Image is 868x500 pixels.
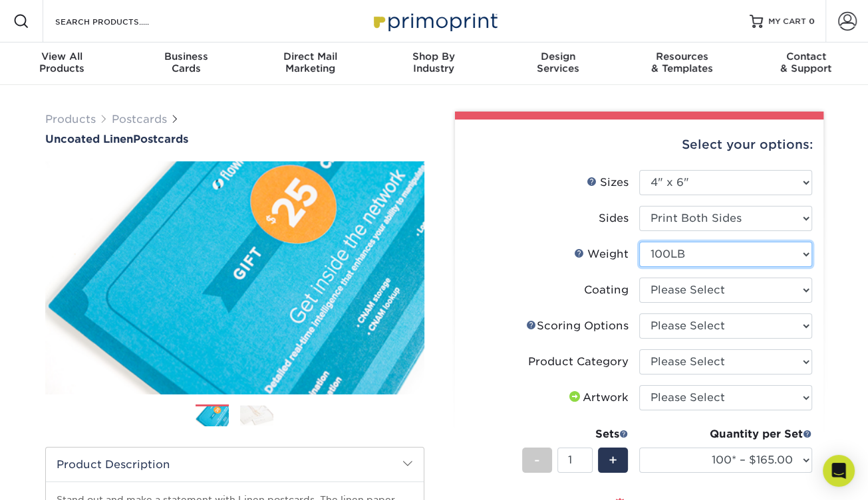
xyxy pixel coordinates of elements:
[248,42,372,85] a: Direct MailMarketing
[112,113,167,125] a: Postcards
[372,50,496,62] span: Shop By
[768,16,806,27] span: MY CART
[45,147,424,408] img: Uncoated Linen 01
[372,42,496,85] a: Shop ByIndustry
[809,17,815,26] span: 0
[124,50,247,74] div: Cards
[368,7,501,35] img: Primoprint
[496,50,620,62] span: Design
[639,426,812,442] div: Quantity per Set
[522,426,629,442] div: Sets
[534,450,540,470] span: -
[567,390,629,406] div: Artwork
[620,50,744,74] div: & Templates
[584,282,629,298] div: Coating
[45,133,424,145] h1: Postcards
[240,405,273,426] img: Postcards 02
[46,448,424,481] h2: Product Description
[45,133,424,145] a: Uncoated LinenPostcards
[124,50,247,62] span: Business
[620,50,744,62] span: Resources
[3,459,113,495] iframe: Google Customer Reviews
[45,113,96,125] a: Products
[620,42,744,85] a: Resources& Templates
[248,50,372,62] span: Direct Mail
[574,246,629,262] div: Weight
[744,42,868,85] a: Contact& Support
[599,210,629,226] div: Sides
[526,318,629,334] div: Scoring Options
[372,50,496,74] div: Industry
[496,42,620,85] a: DesignServices
[124,42,247,85] a: BusinessCards
[609,450,617,470] span: +
[54,13,184,29] input: SEARCH PRODUCTS.....
[823,455,855,487] div: Open Intercom Messenger
[248,50,372,74] div: Marketing
[744,50,868,62] span: Contact
[45,133,133,145] span: Uncoated Linen
[466,120,813,170] div: Select your options:
[744,50,868,74] div: & Support
[196,405,229,428] img: Postcards 01
[587,175,629,191] div: Sizes
[528,354,629,370] div: Product Category
[496,50,620,74] div: Services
